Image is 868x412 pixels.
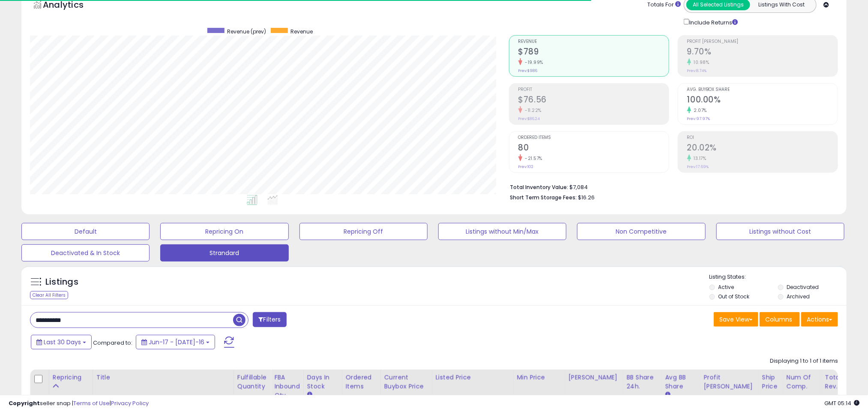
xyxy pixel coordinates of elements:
h5: Listings [45,276,78,288]
small: 13.17% [691,155,706,162]
div: Include Returns [677,17,748,27]
button: Filters [253,312,286,327]
h2: 100.00% [687,95,838,106]
button: Strandard [160,244,288,262]
p: Listing States: [709,273,847,281]
div: Repricing [53,373,89,382]
div: BB Share 24h. [627,373,658,391]
span: Compared to: [93,339,132,347]
button: Repricing Off [299,223,428,240]
div: Avg BB Share [665,373,697,391]
span: Revenue [518,39,669,44]
div: Current Buybox Price [384,373,428,391]
button: Non Competitive [577,223,705,240]
label: Active [718,283,734,291]
span: Revenue [291,28,313,35]
div: Ordered Items [346,373,377,391]
button: Default [21,223,150,240]
small: Prev: 8.74% [687,68,707,73]
a: Privacy Policy [111,399,149,407]
div: Displaying 1 to 1 of 1 items [770,357,838,365]
div: Fulfillable Quantity [237,373,267,391]
div: seller snap | | [9,400,149,408]
div: FBA inbound Qty [274,373,300,400]
h2: 9.70% [687,47,838,58]
span: Last 30 Days [44,338,81,346]
small: Prev: $86.24 [518,116,540,121]
label: Archived [787,293,810,300]
div: Profit [PERSON_NAME] [704,373,755,391]
span: Profit [518,87,669,92]
span: ROI [687,135,838,140]
div: [PERSON_NAME] [569,373,620,382]
span: Profit [PERSON_NAME] [687,39,838,44]
h2: $789 [518,47,669,58]
div: Total Rev. [825,373,856,391]
span: $16.26 [578,193,595,201]
button: Repricing On [160,223,288,240]
h2: $76.56 [518,95,669,106]
label: Deactivated [787,283,819,291]
span: Columns [765,315,792,324]
span: Avg. Buybox Share [687,87,838,92]
b: Total Inventory Value: [510,183,569,191]
div: Listed Price [436,373,510,382]
button: Last 30 Days [31,335,92,349]
small: -21.57% [522,155,543,162]
small: -11.22% [522,107,542,114]
div: Min Price [517,373,561,382]
b: Short Term Storage Fees: [510,194,577,201]
button: Actions [801,312,838,327]
li: $7,084 [510,181,832,192]
button: Deactivated & In Stock [21,244,150,262]
label: Out of Stock [718,293,750,300]
button: Columns [760,312,800,327]
div: Title [96,373,230,382]
span: Jun-17 - [DATE]-16 [149,338,204,346]
span: 2025-08-16 05:14 GMT [824,399,859,407]
div: Num of Comp. [787,373,818,391]
span: Ordered Items [518,135,669,140]
small: Prev: 102 [518,164,534,169]
div: Ship Price [762,373,779,391]
small: 10.98% [691,59,709,66]
h2: 20.02% [687,143,838,154]
small: Prev: 97.97% [687,116,710,121]
button: Jun-17 - [DATE]-16 [136,335,215,349]
small: Prev: 17.69% [687,164,709,169]
div: Clear All Filters [30,291,68,299]
strong: Copyright [9,399,40,407]
small: 2.07% [691,107,707,114]
button: Save View [714,312,758,327]
span: Revenue (prev) [227,28,266,35]
button: Listings without Cost [716,223,844,240]
h2: 80 [518,143,669,154]
button: Listings without Min/Max [438,223,566,240]
small: Prev: $986 [518,68,538,73]
div: Days In Stock [307,373,338,391]
small: -19.99% [522,59,544,66]
div: Totals For [647,1,681,9]
a: Terms of Use [73,399,110,407]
